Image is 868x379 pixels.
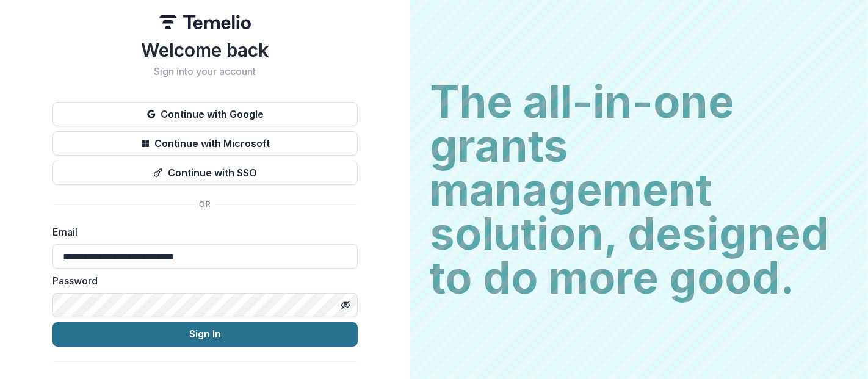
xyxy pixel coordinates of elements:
label: Email [52,225,350,239]
h1: Welcome back [52,39,358,61]
h2: Sign into your account [52,66,358,78]
button: Continue with Google [52,102,358,126]
button: Continue with SSO [52,161,358,185]
img: Temelio [159,15,251,29]
label: Password [52,273,350,288]
button: Toggle password visibility [336,295,355,315]
button: Continue with Microsoft [52,131,358,156]
button: Sign In [52,322,358,347]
